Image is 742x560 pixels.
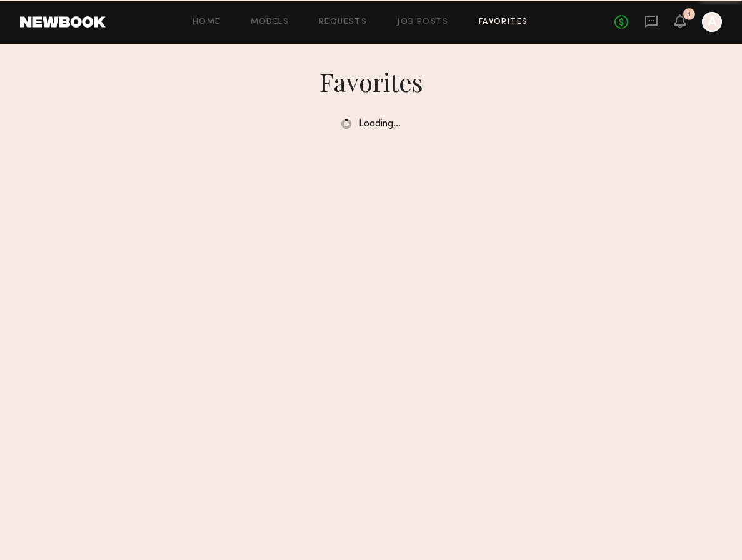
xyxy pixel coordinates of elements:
[688,11,691,18] div: 1
[702,12,722,32] a: A
[479,18,528,26] a: Favorites
[193,18,221,26] a: Home
[397,18,449,26] a: Job Posts
[251,18,289,26] a: Models
[319,18,367,26] a: Requests
[359,119,401,130] span: Loading…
